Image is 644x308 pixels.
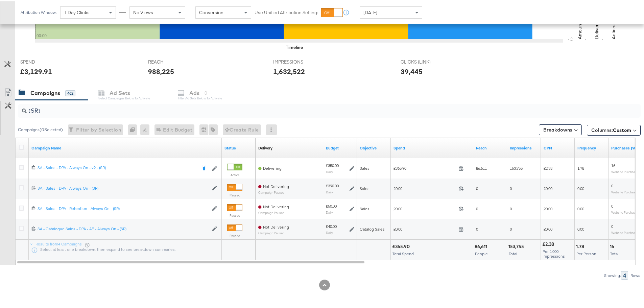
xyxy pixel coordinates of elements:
[227,212,242,216] label: Paused
[326,168,333,172] sub: Daily
[577,164,584,169] span: 1.78
[263,203,289,208] span: Not Delivering
[227,171,242,176] label: Active
[20,9,57,14] div: Attribution Window:
[577,225,584,230] span: 0.00
[227,192,242,196] label: Paused
[326,162,339,167] div: £350.00
[133,8,153,14] span: No Views
[543,247,565,257] span: Per 1,000 Impressions
[258,189,289,193] sub: Campaign Paused
[577,144,606,149] a: The average number of times your ad was served to each person.
[611,168,639,172] sub: Website Purchases
[542,240,556,246] div: £2.38
[393,164,456,169] span: £365.90
[611,189,639,193] sub: Website Purchases
[508,242,526,248] div: 153,755
[38,184,209,190] div: SA - Sales - DPA - Always On - (SR)
[510,225,512,230] span: 0
[611,229,639,233] sub: Website Purchases
[509,250,517,255] span: Total
[263,183,289,188] span: Not Delivering
[610,242,616,248] div: 16
[360,164,369,169] span: Sales
[539,123,582,134] button: Breakdowns
[587,123,641,134] button: Columns:Custom
[392,242,412,248] div: £365.90
[38,205,209,210] a: SA - Sales - DPA - Retention - Always On - (SR)
[576,242,586,248] div: 1.78
[475,242,489,248] div: 86,611
[20,65,52,75] div: £3,129.91
[401,57,451,64] span: CLICKS (LINK)
[393,205,456,210] span: £0.00
[476,205,478,210] span: 0
[258,144,272,149] div: Delivery
[258,144,272,149] a: Reflects the ability of your Ad Campaign to achieve delivery based on ad states, schedule and bud...
[363,8,377,14] span: [DATE]
[273,57,324,64] span: IMPRESSIONS
[611,22,617,38] text: Actions
[576,250,596,255] span: Per Person
[604,272,621,277] div: Showing:
[263,164,282,169] span: Delivering
[38,225,209,230] div: SA - Catalogue Sales - DPA - AE - Always On - (SR)
[476,144,504,149] a: The number of people your ad was served to.
[65,89,75,95] div: 462
[392,250,414,255] span: Total Spend
[148,57,199,64] span: REACH
[475,250,488,255] span: People
[544,185,552,190] span: £0.00
[393,144,471,149] a: The total amount spent to date.
[258,230,289,234] sub: Campaign Paused
[258,210,289,213] sub: Campaign Paused
[510,144,538,149] a: The number of times your ad was served. On mobile apps an ad is counted as served the first time ...
[611,162,615,167] span: 16
[38,164,197,170] a: SA - Sales - DPA - Always On - v2 - (SR)
[27,100,583,113] input: Search Campaigns by Name, ID or Objective
[613,126,631,132] span: Custom
[38,225,209,231] a: SA - Catalogue Sales - DPA - AE - Always On - (SR)
[510,185,512,190] span: 0
[610,250,619,255] span: Total
[128,123,140,134] div: 0
[360,185,369,190] span: Sales
[38,184,209,190] a: SA - Sales - DPA - Always On - (SR)
[476,164,487,169] span: 86,611
[326,209,333,213] sub: Daily
[611,182,613,187] span: 0
[577,185,584,190] span: 0.00
[594,21,600,38] text: Delivery
[544,164,552,169] span: £2.38
[286,43,303,49] div: Timeline
[64,8,90,14] span: 1 Day Clicks
[611,222,613,228] span: 0
[360,225,385,230] span: Catalog Sales
[510,164,523,169] span: 153,755
[18,125,63,132] div: Campaigns ( 0 Selected)
[544,205,552,210] span: £0.00
[224,144,253,149] a: Shows the current state of your Ad Campaign.
[476,185,478,190] span: 0
[630,272,641,277] div: Rows
[326,144,354,149] a: The maximum amount you're willing to spend on your ads, on average each day or over the lifetime ...
[38,164,197,169] div: SA - Sales - DPA - Always On - v2 - (SR)
[227,232,242,237] label: Paused
[360,205,369,210] span: Sales
[148,65,174,75] div: 988,225
[510,205,512,210] span: 0
[263,223,289,228] span: Not Delivering
[577,8,583,38] text: Amount (GBP)
[544,225,552,230] span: £0.00
[273,65,305,75] div: 1,632,522
[401,65,423,75] div: 39,445
[360,144,388,149] a: Your campaign's objective.
[621,270,628,278] div: 4
[38,205,209,210] div: SA - Sales - DPA - Retention - Always On - (SR)
[591,125,631,132] span: Columns:
[393,225,456,230] span: £0.00
[326,229,333,233] sub: Daily
[326,202,337,208] div: £50.00
[30,88,60,96] div: Campaigns
[326,189,333,193] sub: Daily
